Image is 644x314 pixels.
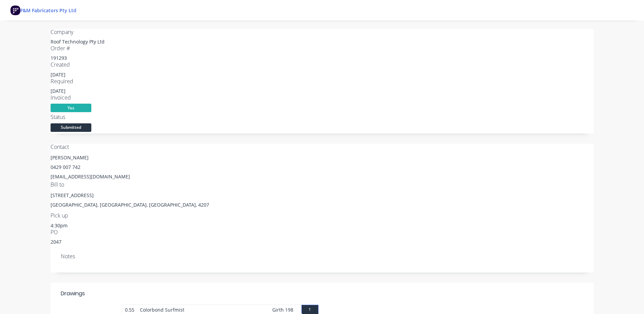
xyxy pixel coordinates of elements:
div: Bill to [51,181,594,188]
div: 2047 [51,238,135,248]
div: [STREET_ADDRESS] [51,191,594,200]
span: Submitted [51,123,91,132]
span: Yes [51,104,91,112]
div: Roof Technology Pty Ltd [51,38,594,45]
span: [DATE] [51,71,66,78]
span: [DATE] [51,88,66,94]
div: Contact [51,144,594,150]
img: Factory [10,5,20,15]
div: [GEOGRAPHIC_DATA], [GEOGRAPHIC_DATA], [GEOGRAPHIC_DATA], 4207 [51,200,594,210]
a: F&M Fabricators Pty Ltd [20,7,76,14]
div: 4:30pm [51,222,594,229]
div: Order # [51,45,594,52]
div: [EMAIL_ADDRESS][DOMAIN_NAME] [51,172,594,181]
div: Notes [61,253,584,260]
div: Invoiced [51,94,594,101]
div: [PERSON_NAME] [51,153,594,162]
div: Required [51,78,594,85]
div: Created [51,62,594,68]
div: Drawings [61,290,85,298]
div: 0429 007 742 [51,162,594,172]
div: Pick up [51,212,594,219]
div: [PERSON_NAME]0429 007 742[EMAIL_ADDRESS][DOMAIN_NAME] [51,153,594,181]
div: PO [51,229,594,235]
div: 191293 [51,54,594,62]
div: Status [51,114,594,120]
div: Company [51,29,594,35]
div: [STREET_ADDRESS][GEOGRAPHIC_DATA], [GEOGRAPHIC_DATA], [GEOGRAPHIC_DATA], 4207 [51,191,594,212]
